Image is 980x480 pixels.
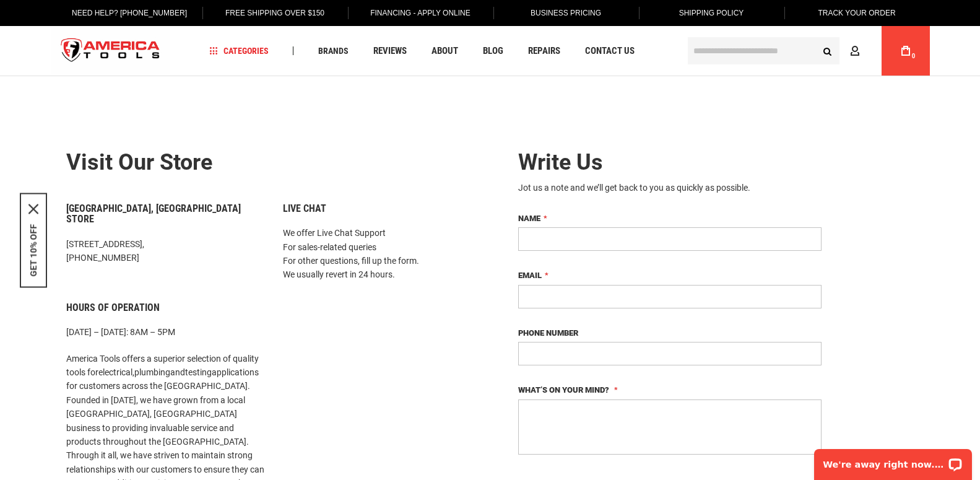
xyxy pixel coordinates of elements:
span: Phone Number [518,328,578,338]
span: Blog [483,46,503,56]
span: What’s on your mind? [518,385,609,395]
span: Email [518,271,542,280]
svg: close icon [28,204,38,214]
h6: [GEOGRAPHIC_DATA], [GEOGRAPHIC_DATA] Store [66,203,264,225]
p: [STREET_ADDRESS], [PHONE_NUMBER] [66,237,264,265]
button: Search [816,39,839,63]
h2: Visit our store [66,151,481,175]
span: Reviews [373,46,407,56]
span: Categories [209,46,269,55]
a: 0 [894,26,917,76]
span: Repairs [528,46,560,56]
span: Shipping Policy [679,9,744,17]
span: About [431,46,458,56]
span: 0 [912,53,916,59]
button: GET 10% OFF [28,224,38,276]
span: Write Us [518,149,603,175]
p: [DATE] – [DATE]: 8AM – 5PM [66,325,264,339]
h6: Live Chat [283,203,481,214]
a: Brands [313,43,354,59]
span: Contact Us [585,46,635,56]
a: electrical [98,367,132,377]
a: About [426,43,464,59]
a: Repairs [523,43,566,59]
h6: Hours of Operation [66,302,264,313]
a: plumbing [134,367,170,377]
span: Name [518,214,540,223]
button: Close [28,204,38,214]
img: America Tools [51,28,171,74]
a: Reviews [368,43,412,59]
a: Contact Us [579,43,640,59]
div: Jot us a note and we’ll get back to you as quickly as possible. [518,181,822,194]
span: Brands [318,46,349,55]
p: We offer Live Chat Support For sales-related queries For other questions, fill up the form. We us... [283,226,481,282]
a: store logo [51,28,171,74]
iframe: LiveChat chat widget [806,441,980,480]
a: Categories [204,43,274,59]
a: Blog [477,43,509,59]
a: testing [185,367,212,377]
